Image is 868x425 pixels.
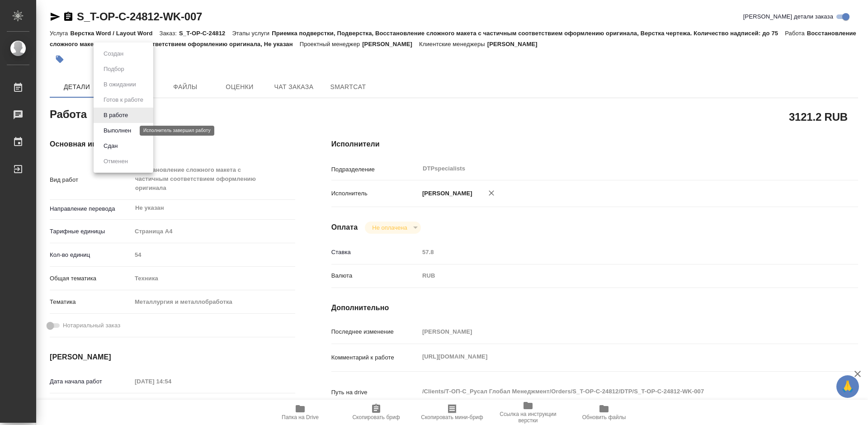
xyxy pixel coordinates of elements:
button: Создан [101,49,126,59]
button: Подбор [101,64,127,74]
button: Готов к работе [101,95,146,105]
button: Сдан [101,141,120,151]
button: Отменен [101,156,131,166]
button: В работе [101,110,131,120]
button: Выполнен [101,126,134,136]
button: В ожидании [101,80,139,90]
